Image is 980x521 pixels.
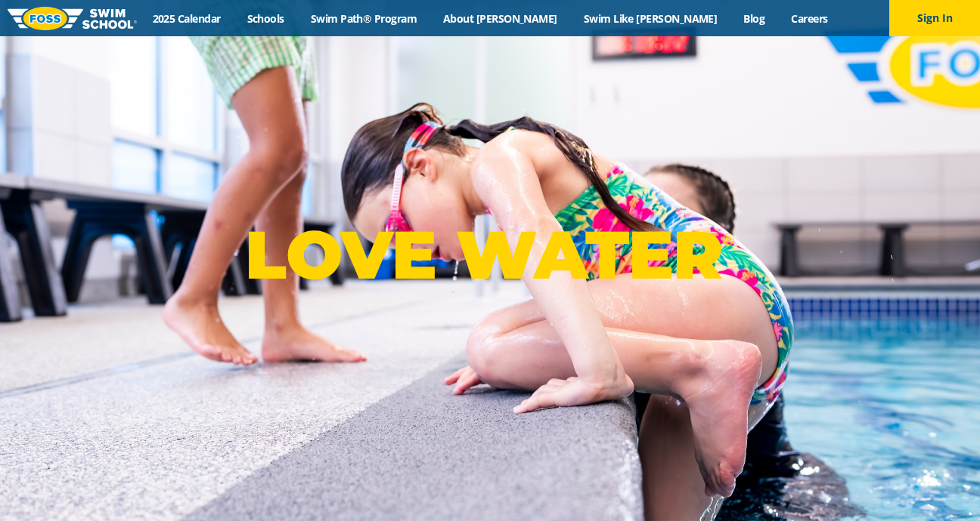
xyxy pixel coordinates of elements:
[8,7,137,30] img: FOSS Swim School Logo
[245,214,734,295] p: LOVE WATER
[570,11,730,26] a: Swim Like [PERSON_NAME]
[730,11,778,26] a: Blog
[297,11,430,26] a: Swim Path® Program
[722,230,734,248] sup: ®
[430,11,571,26] a: About [PERSON_NAME]
[234,11,297,26] a: Schools
[139,11,234,26] a: 2025 Calendar
[778,11,841,26] a: Careers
